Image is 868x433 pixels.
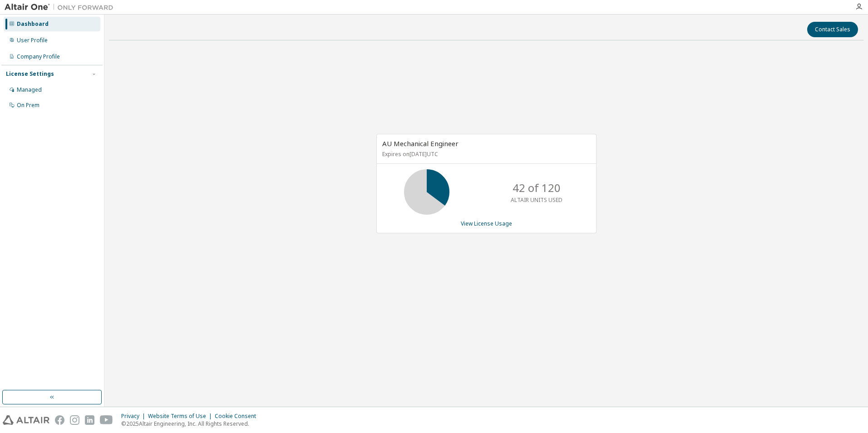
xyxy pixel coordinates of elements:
[382,139,459,148] span: AU Mechanical Engineer
[85,415,94,425] img: linkedin.svg
[70,415,79,425] img: instagram.svg
[55,415,64,425] img: facebook.svg
[382,150,588,158] p: Expires on [DATE] UTC
[511,196,562,204] p: ALTAIR UNITS USED
[121,420,261,428] p: © 2025 Altair Engineering, Inc. All Rights Reserved.
[100,415,113,425] img: youtube.svg
[17,102,39,109] div: On Prem
[215,413,261,420] div: Cookie Consent
[121,413,148,420] div: Privacy
[17,53,60,60] div: Company Profile
[6,70,54,78] div: License Settings
[17,37,48,44] div: User Profile
[17,86,42,93] div: Managed
[148,413,215,420] div: Website Terms of Use
[5,3,118,12] img: Altair One
[3,415,49,425] img: altair_logo.svg
[461,220,512,227] a: View License Usage
[513,180,561,196] p: 42 of 120
[807,22,858,37] button: Contact Sales
[17,20,49,28] div: Dashboard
